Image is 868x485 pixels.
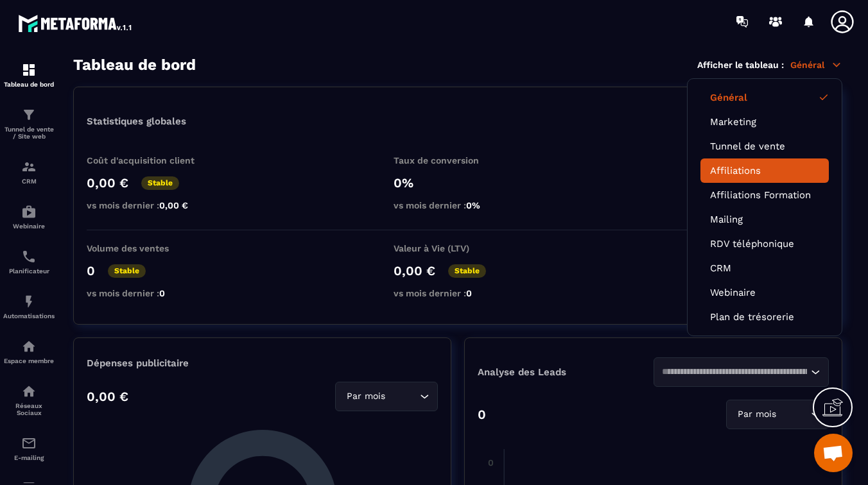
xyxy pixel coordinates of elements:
a: Ouvrir le chat [814,434,853,472]
a: formationformationTableau de bord [3,53,55,98]
a: Mailing [710,214,819,225]
p: vs mois dernier : [394,200,522,210]
a: formationformationTunnel de vente / Site web [3,98,55,149]
h3: Tableau de bord [73,56,196,74]
p: Valeur à Vie (LTV) [394,243,522,253]
p: Stable [141,176,179,190]
p: Afficher le tableau : [697,60,784,70]
a: emailemailE-mailing [3,426,55,471]
a: Marketing [710,116,819,128]
a: formationformationCRM [3,149,55,194]
p: Webinaire [3,223,55,230]
p: E-mailing [3,454,55,461]
p: 0,00 € [87,175,128,191]
p: Espace membre [3,357,55,364]
p: 0,00 € [87,389,128,404]
img: logo [18,12,134,35]
a: schedulerschedulerPlanificateur [3,239,55,284]
img: social-network [21,384,37,399]
p: Général [790,59,842,71]
p: Tableau de bord [3,81,55,88]
img: scheduler [21,249,37,264]
a: Affiliations Formation [710,189,819,201]
a: Affiliations [710,165,819,176]
span: Par mois [343,389,388,404]
img: formation [21,159,37,174]
span: 0,00 € [159,200,188,210]
a: Plan de trésorerie [710,311,819,323]
input: Search for option [779,407,808,421]
p: 0 [87,263,95,278]
p: Stable [448,264,486,278]
span: 0% [466,200,480,210]
div: Search for option [335,382,438,411]
img: automations [21,294,37,309]
a: automationsautomationsWebinaire [3,194,55,239]
p: Taux de conversion [394,155,522,166]
p: Dépenses publicitaire [87,357,438,369]
p: Planificateur [3,268,55,275]
p: vs mois dernier : [87,288,215,298]
p: 0 [478,407,486,422]
p: 0% [394,175,522,191]
span: Par mois [734,407,779,421]
div: Search for option [654,357,829,387]
p: Stable [108,264,146,278]
p: 0,00 € [394,263,435,278]
a: RDV téléphonique [710,238,819,250]
img: email [21,436,37,451]
a: Webinaire [710,287,819,298]
p: Automatisations [3,312,55,319]
img: automations [21,204,37,219]
div: Search for option [726,400,829,429]
p: Réseaux Sociaux [3,402,55,416]
input: Search for option [662,365,808,379]
a: Général [710,92,819,103]
a: CRM [710,262,819,274]
p: vs mois dernier : [87,200,215,210]
p: Volume des ventes [87,243,215,253]
a: automationsautomationsAutomatisations [3,284,55,329]
img: automations [21,339,37,354]
a: automationsautomationsEspace membre [3,329,55,374]
span: 0 [466,288,472,298]
p: Statistiques globales [87,115,186,127]
img: formation [21,107,37,123]
p: vs mois dernier : [394,288,522,298]
p: Coût d'acquisition client [87,155,215,166]
tspan: 0 [488,457,494,468]
p: Analyse des Leads [478,366,654,378]
input: Search for option [388,389,417,404]
span: 0 [159,288,165,298]
a: social-networksocial-networkRéseaux Sociaux [3,374,55,426]
p: CRM [3,178,55,185]
a: Tunnel de vente [710,140,819,152]
p: Tunnel de vente / Site web [3,126,55,140]
img: formation [21,62,37,78]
